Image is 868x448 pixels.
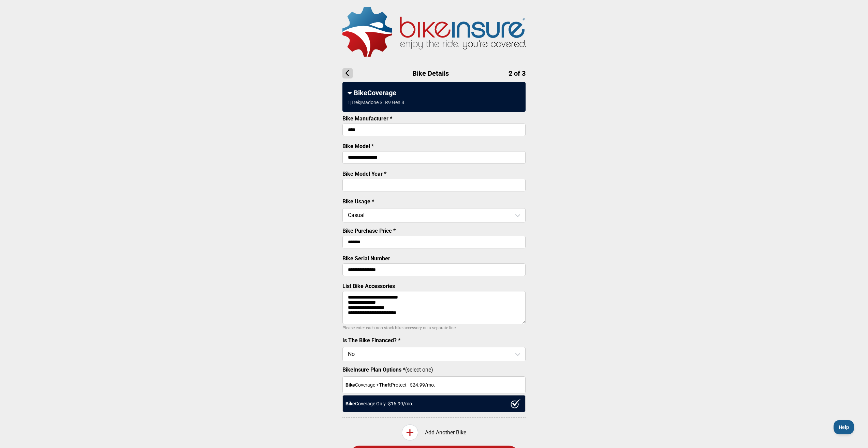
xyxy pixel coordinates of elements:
label: Bike Usage * [342,198,374,205]
p: Please enter each non-stock bike accessory on a separate line [342,324,526,332]
div: Add Another Bike [342,424,526,440]
label: (select one) [342,366,526,373]
label: Is The Bike Financed? * [342,337,400,344]
span: 2 of 3 [509,69,526,77]
label: List Bike Accessories [342,283,395,289]
label: Bike Manufacturer * [342,115,392,122]
div: BikeCoverage [348,89,520,97]
img: ux1sgP1Haf775SAghJI38DyDlYP+32lKFAAAAAElFTkSuQmCC [511,399,521,408]
div: Coverage + Protect - $ 24.99 /mo. [342,376,526,393]
label: Bike Purchase Price * [342,228,396,234]
label: Bike Model * [342,143,374,149]
label: Bike Model Year * [342,171,386,177]
strong: BikeInsure Plan Options * [342,366,405,373]
div: 1 | Trek | Madone SLR9 Gen 8 [348,100,404,105]
strong: Bike [345,401,355,406]
label: Bike Serial Number [342,255,390,262]
h1: Bike Details [342,68,526,78]
strong: Theft [379,382,391,388]
strong: Bike [345,382,355,388]
div: Coverage Only - $16.99 /mo. [342,395,526,412]
iframe: Toggle Customer Support [834,420,854,434]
